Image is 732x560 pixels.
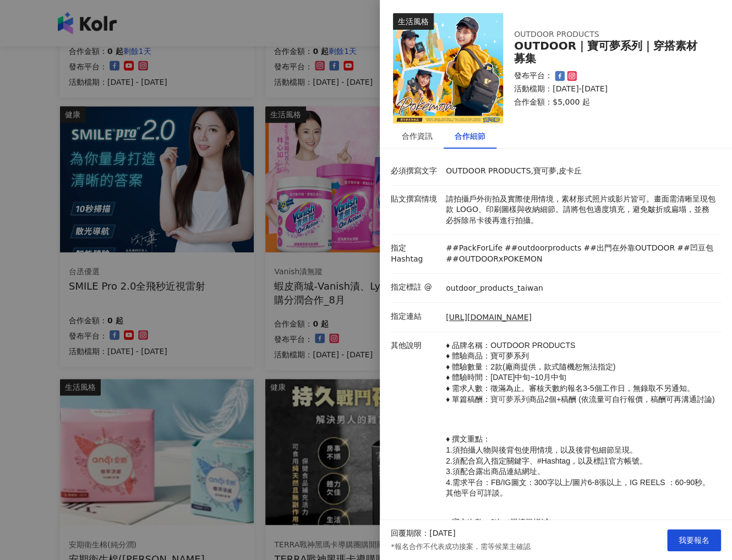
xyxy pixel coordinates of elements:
div: OUTDOOR PRODUCTS [514,29,690,40]
span: 3.須配合露出商品連結網址 [446,467,537,476]
p: ##PackForLife [446,243,502,254]
p: ##outdoorproducts [505,243,581,254]
span: ♦ 體驗時間：[DATE]中旬~10月中旬 [446,373,566,382]
p: ##凹豆包 [677,243,713,254]
p: 指定連結 [391,311,440,322]
p: 其他說明 [391,340,440,351]
p: 合作金額： $5,000 起 [514,97,708,108]
div: OUTDOOR｜寶可夢系列｜穿搭素材募集 [514,40,708,65]
img: 【OUTDOOR】寶可夢系列 [393,13,503,123]
span: 2.須配合寫入指定關鍵字、#Hashtag，以及標註官方帳號。 [446,456,647,465]
span: 寶可夢系列 [490,395,529,404]
p: 貼文撰寫情境 [391,194,440,205]
p: 指定標註 @ [391,282,440,293]
p: OUTDOOR PRODUCTS,寶可夢,皮卡丘 [446,166,715,177]
span: ♦ 撰文重點： [446,434,490,443]
span: ♦ 體驗商品：寶可夢系列 [446,351,529,360]
div: 生活風格 [393,13,434,30]
span: 。 [537,467,545,476]
span: ♦ 品牌名稱：OUTDOOR PRODUCTS [446,341,575,350]
p: ##OUTDOORxPOKEMON [446,254,542,265]
span: 商品 [529,395,544,404]
p: outdoor_products_taiwan [446,283,543,294]
span: ♦ 單篇稿酬： [446,395,490,404]
button: 我要報名 [667,529,721,551]
span: ♦ 需求人數：徵滿為止。審核天數約報名3-5個工作日，無錄取不另通知。 [446,384,694,393]
p: *報名合作不代表成功接案，需等候業主確認 [391,542,531,552]
span: 1.須拍攝人物與後背包使用情境，以及後背包細節呈現。 [446,445,637,454]
div: 合作細節 [455,130,485,142]
span: ♦ 體驗數量：2款(廠商提供，款式隨機恕無法指定) [446,362,615,371]
p: 回覆期限：[DATE] [391,528,455,539]
span: 我要報名 [679,536,709,545]
a: [URL][DOMAIN_NAME] [446,312,532,323]
p: 請拍攝戶外街拍及實際使用情境，素材形式照片或影片皆可。畫面需清晰呈現包款 LOGO、印刷圖樣與收納細節。請將包包適度填充，避免皺折或扁塌，並務必拆除吊卡後再進行拍攝。 [446,194,715,226]
p: 發布平台： [514,70,553,81]
span: 2個+稿酬 (依流量可自行報價，稿酬可再溝通討論) [544,395,714,404]
div: 合作資訊 [402,130,433,142]
p: 必須撰寫文字 [391,166,440,177]
span: ♦ 審文次數：2次（視情況增減） [446,518,556,526]
p: 指定 Hashtag [391,243,440,264]
p: ##出門在外靠OUTDOOR [583,243,675,254]
p: 活動檔期：[DATE]-[DATE] [514,84,708,95]
span: 4.需求平台：FB/IG圖文：300字以上/圖片6-8張以上，IG REELS ：60-90秒。其他平台可詳談。 [446,478,710,498]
